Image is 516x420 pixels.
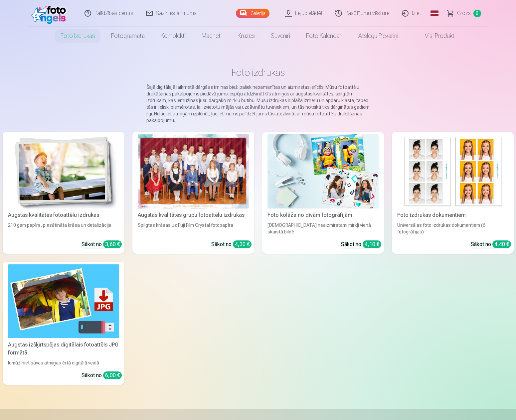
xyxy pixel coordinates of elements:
div: 4,30 € [233,240,252,248]
p: Šajā digitālajā laikmetā dārgās atmiņas bieži paliek nepamanītas un aizmirstas ierīcēs. Mūsu foto... [146,84,370,124]
div: Spilgtas krāsas uz Fuji Film Crystal fotopapīra [135,222,252,235]
a: Foto izdrukas dokumentiemFoto izdrukas dokumentiemUniversālas foto izdrukas dokumentiem (6 fotogr... [392,132,514,254]
div: Augstas izšķirtspējas digitālais fotoattēls JPG formātā [5,341,122,357]
div: Sākot no [471,240,511,248]
div: Sākot no [82,240,122,248]
a: Krūzes [230,27,263,45]
div: Foto izdrukas dokumentiem [395,211,511,219]
span: 0 [473,10,481,17]
a: Magnēti [194,27,230,45]
div: Augstas kvalitātes grupu fotoattēlu izdrukas [135,211,252,219]
a: Foto kalendāri [298,27,350,45]
a: Visi produkti [406,27,463,45]
img: Augstas kvalitātes fotoattēlu izdrukas [8,134,119,209]
div: [DEMOGRAPHIC_DATA] neaizmirstami mirkļi vienā skaistā bildē [265,222,381,235]
div: Sākot no [82,371,122,379]
div: Sākot no [211,240,252,248]
div: 210 gsm papīrs, piesātināta krāsa un detalizācija [5,222,122,235]
div: 4,10 € [363,240,381,248]
h1: Foto izdrukas [8,67,508,78]
img: Foto izdrukas dokumentiem [397,134,508,209]
div: 3,60 € [103,240,122,248]
span: Grozs [457,9,471,17]
img: Augstas izšķirtspējas digitālais fotoattēls JPG formātā [8,264,119,339]
a: Suvenīri [263,27,298,45]
a: Atslēgu piekariņi [350,27,406,45]
img: /fa1 [31,3,70,24]
a: Foto izdrukas [53,27,103,45]
div: Universālas foto izdrukas dokumentiem (6 fotogrāfijas) [395,222,511,235]
a: Galerija [236,9,269,18]
a: Foto kolāža no divām fotogrāfijāmFoto kolāža no divām fotogrāfijām[DEMOGRAPHIC_DATA] neaizmirstam... [262,132,384,254]
div: Augstas kvalitātes fotoattēlu izdrukas [5,211,122,219]
a: Augstas kvalitātes fotoattēlu izdrukasAugstas kvalitātes fotoattēlu izdrukas210 gsm papīrs, piesā... [3,132,124,254]
div: 4,40 € [492,240,511,248]
img: Foto kolāža no divām fotogrāfijām [267,134,379,209]
a: Augstas kvalitātes grupu fotoattēlu izdrukasSpilgtas krāsas uz Fuji Film Crystal fotopapīraSākot ... [132,132,254,254]
a: Fotogrāmata [103,27,153,45]
div: Foto kolāža no divām fotogrāfijām [265,211,381,219]
a: Augstas izšķirtspējas digitālais fotoattēls JPG formātāAugstas izšķirtspējas digitālais fotoattēl... [3,262,124,385]
a: Komplekti [153,27,194,45]
div: 6,00 € [103,371,122,379]
div: Iemūžiniet savas atmiņas ērtā digitālā veidā [5,359,122,366]
div: Sākot no [341,240,381,248]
